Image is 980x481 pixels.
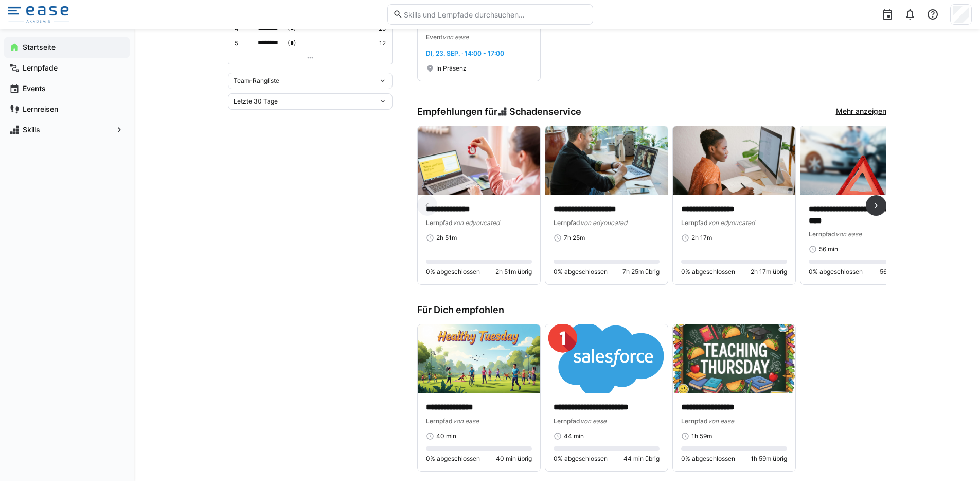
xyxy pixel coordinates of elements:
span: 44 min übrig [623,455,660,463]
span: 2h 17m übrig [751,268,787,276]
span: 40 min [436,432,456,440]
span: 56 min übrig [880,268,915,276]
span: In Präsenz [436,64,467,73]
span: Lernpfad [554,219,580,227]
input: Skills und Lernpfade durchsuchen… [403,10,587,19]
span: 0% abgeschlossen [554,455,608,463]
span: ( ) [288,38,296,48]
span: Schadenservice [509,106,581,117]
span: 0% abgeschlossen [426,455,480,463]
span: 0% abgeschlossen [554,268,608,276]
img: image [418,324,540,393]
span: Di, 23. Sep. · 14:00 - 17:00 [426,49,504,57]
span: Lernpfad [554,417,580,425]
span: von edyoucated [580,219,627,227]
span: Lernpfad [809,230,835,238]
a: Mehr anzeigen [836,106,886,117]
h3: Empfehlungen für [417,106,582,117]
span: 7h 25m [564,234,585,242]
p: 5 [235,39,250,47]
span: von edyoucated [708,219,755,227]
span: Lernpfad [681,219,708,227]
span: 7h 25m übrig [622,268,660,276]
span: von ease [708,417,734,425]
span: Team-Rangliste [234,77,279,85]
img: image [418,126,540,195]
span: 0% abgeschlossen [809,268,863,276]
span: Lernpfad [426,417,453,425]
span: von ease [835,230,862,238]
span: 2h 17m [691,234,712,242]
span: 0% abgeschlossen [681,455,735,463]
img: image [673,324,795,393]
span: 0% abgeschlossen [426,268,480,276]
h3: Für Dich empfohlen [417,304,886,316]
span: Lernpfad [426,219,453,227]
span: 40 min übrig [496,455,532,463]
p: 12 [365,39,385,47]
span: von ease [442,33,469,41]
span: 44 min [564,432,584,440]
span: 56 min [819,245,838,253]
span: von ease [580,417,607,425]
img: image [673,126,795,195]
span: 2h 51m [436,234,457,242]
span: 0% abgeschlossen [681,268,735,276]
img: image [545,324,668,393]
img: image [545,126,668,195]
span: 1h 59m übrig [751,455,787,463]
span: Letzte 30 Tage [234,97,278,106]
span: Lernpfad [681,417,708,425]
span: von edyoucated [453,219,500,227]
span: 1h 59m [691,432,712,440]
span: 2h 51m übrig [495,268,532,276]
img: image [800,126,923,195]
span: Event [426,33,442,41]
span: von ease [453,417,479,425]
